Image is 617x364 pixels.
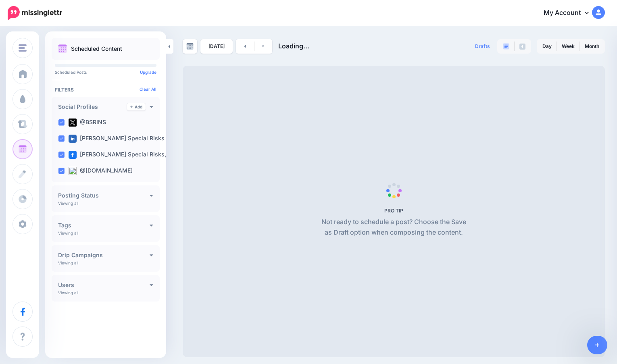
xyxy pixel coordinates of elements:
[69,119,106,127] label: @BSRINS
[69,119,77,127] img: twitter-square.png
[557,40,579,53] a: Week
[58,252,150,258] h4: Drip Campaigns
[19,44,27,52] img: menu.png
[186,43,194,50] img: calendar-grey-darker.png
[58,193,150,198] h4: Posting Status
[470,39,495,54] a: Drafts
[318,217,469,238] p: Not ready to schedule a post? Choose the Save as Draft option when composing the content.
[503,43,509,50] img: paragraph-boxed.png
[69,151,173,159] label: [PERSON_NAME] Special Risks, …
[140,87,156,92] a: Clear All
[475,44,490,49] span: Drafts
[69,167,77,175] img: bluesky-square.png
[519,44,525,50] img: facebook-grey-square.png
[58,290,78,295] p: Viewing all
[200,39,233,54] a: [DATE]
[536,3,605,23] a: My Account
[69,151,77,159] img: facebook-square.png
[55,87,156,93] h4: Filters
[55,70,156,74] p: Scheduled Posts
[140,70,156,75] a: Upgrade
[278,42,309,50] span: Loading...
[58,201,78,206] p: Viewing all
[71,46,122,52] p: Scheduled Content
[58,223,150,228] h4: Tags
[69,135,173,143] label: [PERSON_NAME] Special Risks (…
[69,135,77,143] img: linkedin-square.png
[58,231,78,235] p: Viewing all
[8,6,62,20] img: Missinglettr
[580,40,604,53] a: Month
[58,44,67,53] img: calendar.png
[538,40,557,53] a: Day
[58,282,150,288] h4: Users
[58,260,78,265] p: Viewing all
[127,103,146,110] a: Add
[318,208,469,214] h5: PRO TIP
[58,104,127,110] h4: Social Profiles
[69,167,133,175] label: @[DOMAIN_NAME]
